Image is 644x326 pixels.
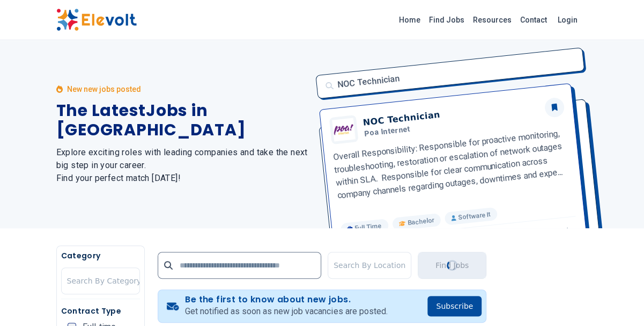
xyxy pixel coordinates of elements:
div: Loading... [447,260,457,271]
a: Find Jobs [425,11,469,28]
h4: Be the first to know about new jobs. [185,294,387,305]
h1: The Latest Jobs in [GEOGRAPHIC_DATA] [56,101,309,140]
h5: Contract Type [61,306,140,316]
button: Find JobsLoading... [418,252,486,279]
h2: Explore exciting roles with leading companies and take the next big step in your career. Find you... [56,146,309,185]
a: Login [551,9,584,31]
button: Subscribe [427,296,482,316]
p: Get notified as soon as new job vacancies are posted. [185,305,387,318]
a: Contact [516,11,551,28]
img: Elevolt [56,9,137,31]
h5: Category [61,250,140,261]
iframe: Chat Widget [590,274,644,326]
a: Home [395,11,425,28]
a: Resources [469,11,516,28]
p: New new jobs posted [67,84,141,95]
